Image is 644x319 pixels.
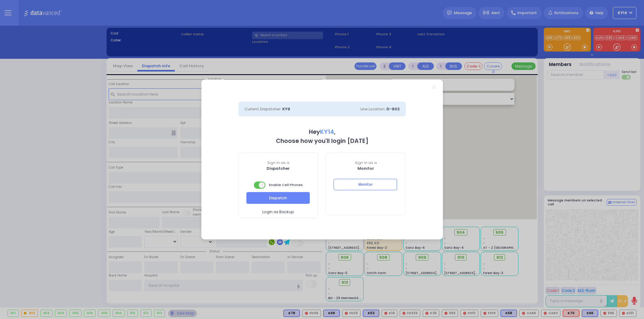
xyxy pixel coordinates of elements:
span: KY9 [282,106,290,112]
a: Close [432,85,436,89]
span: Enable Cell Phones [254,181,303,189]
button: Monitor [334,179,397,190]
button: Dispatch [246,192,310,204]
b: Dispatcher [267,166,290,171]
span: Line Location: [360,106,386,112]
span: Current Dispatcher: [245,106,281,112]
span: Login as Backup [262,209,294,215]
b: Choose how you'll login [DATE] [276,137,368,145]
span: Sign in as a [239,160,318,166]
b: Monitor [357,166,374,171]
b: Hey , [309,128,335,136]
span: KY14 [320,128,334,136]
span: D-802 [386,106,400,112]
span: Sign in as a [326,160,405,166]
